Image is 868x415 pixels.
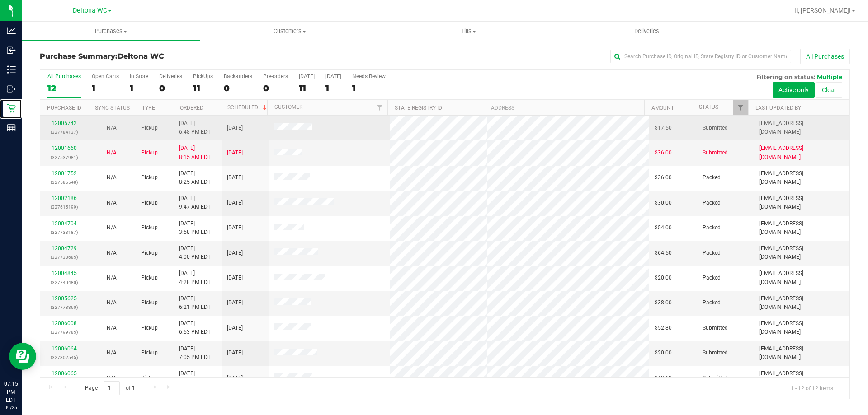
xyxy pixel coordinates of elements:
a: Sync Status [95,105,130,111]
span: [EMAIL_ADDRESS][DOMAIN_NAME] [759,244,844,261]
span: Packed [703,274,721,282]
a: Purchases [22,22,200,41]
a: 12001660 [52,145,77,151]
span: Purchases [22,27,200,35]
span: Deltona WC [73,7,107,14]
span: Packed [703,199,721,207]
span: [EMAIL_ADDRESS][DOMAIN_NAME] [759,194,844,211]
span: [DATE] [227,124,243,132]
span: [DATE] [227,173,243,182]
span: [DATE] 6:21 PM EDT [179,294,211,312]
div: Needs Review [352,73,386,79]
span: [EMAIL_ADDRESS][DOMAIN_NAME] [759,144,844,161]
p: (327784137) [46,128,82,136]
a: Amount [651,105,674,111]
div: 1 [92,83,119,93]
span: Pickup [141,199,158,207]
button: N/A [107,249,117,257]
div: 12 [47,83,81,93]
span: Not Applicable [107,275,117,281]
button: N/A [107,298,117,307]
span: Pickup [141,149,158,157]
div: 0 [159,83,182,93]
a: 12006064 [52,345,77,352]
p: (327537981) [46,153,82,162]
span: [EMAIL_ADDRESS][DOMAIN_NAME] [759,319,844,336]
span: Submitted [703,324,728,332]
iframe: Resource center [9,343,36,370]
a: 12004704 [52,220,77,227]
div: Pre-orders [263,73,288,79]
div: Back-orders [224,73,252,79]
div: 1 [130,83,148,93]
span: [EMAIL_ADDRESS][DOMAIN_NAME] [759,345,844,362]
div: In Store [130,73,148,79]
span: $20.00 [655,274,672,282]
span: [DATE] [227,199,243,207]
span: $30.00 [655,199,672,207]
div: Deliveries [159,73,182,79]
span: [DATE] [227,149,243,157]
span: Pickup [141,374,158,382]
button: N/A [107,324,117,332]
a: Status [699,104,718,110]
a: 12006008 [52,320,77,326]
span: Pickup [141,324,158,332]
span: Multiple [817,73,842,80]
span: 1 - 12 of 12 items [783,381,840,395]
button: N/A [107,124,117,132]
span: Pickup [141,274,158,282]
span: $36.00 [655,173,672,182]
span: [DATE] 6:53 PM EDT [179,319,211,336]
a: 12001752 [52,170,77,177]
a: Scheduled [227,104,269,111]
span: [DATE] 9:47 AM EDT [179,194,211,211]
span: [DATE] [227,349,243,357]
h3: Purchase Summary: [40,52,310,61]
span: Submitted [703,149,728,157]
a: Last Updated By [755,105,801,111]
span: Hi, [PERSON_NAME]! [792,7,851,14]
a: 12005625 [52,295,77,302]
div: Open Carts [92,73,119,79]
span: Packed [703,249,721,257]
inline-svg: Reports [7,123,16,132]
a: 12004729 [52,245,77,252]
div: 1 [352,83,386,93]
span: Filtering on status: [756,73,815,80]
span: Submitted [703,124,728,132]
button: N/A [107,349,117,357]
a: Purchase ID [47,105,81,111]
inline-svg: Retail [7,104,16,113]
div: PickUps [193,73,213,79]
span: Packed [703,298,721,307]
a: 12002186 [52,195,77,201]
button: All Purchases [800,49,850,64]
span: Pickup [141,124,158,132]
button: N/A [107,374,117,382]
div: 11 [193,83,213,93]
span: $36.00 [655,149,672,157]
span: Packed [703,173,721,182]
a: State Registry ID [395,105,442,111]
span: Pickup [141,349,158,357]
span: [DATE] [227,374,243,382]
a: 12004845 [52,270,77,276]
a: Type [142,105,155,111]
span: [EMAIL_ADDRESS][DOMAIN_NAME] [759,294,844,312]
span: [EMAIL_ADDRESS][DOMAIN_NAME] [759,369,844,387]
div: 11 [299,83,315,93]
span: $64.50 [655,249,672,257]
p: (327733187) [46,228,82,237]
span: Not Applicable [107,375,117,381]
span: $40.60 [655,374,672,382]
a: 12005742 [52,120,77,126]
span: Not Applicable [107,174,117,181]
span: $38.00 [655,298,672,307]
a: Filter [373,100,387,115]
span: $52.80 [655,324,672,332]
input: Search Purchase ID, Original ID, State Registry ID or Customer Name... [610,50,791,63]
a: Customers [200,22,379,41]
p: (327778360) [46,303,82,312]
span: Deliveries [622,27,671,35]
